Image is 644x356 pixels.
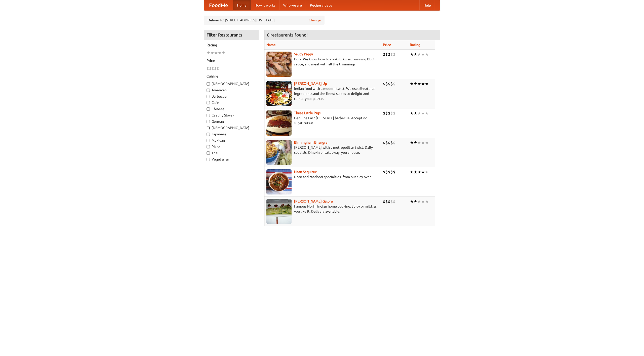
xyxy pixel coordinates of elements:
[306,0,336,10] a: Recipe videos
[385,110,388,116] li: $
[207,151,210,155] input: Thai
[294,82,327,86] a: [PERSON_NAME] Up
[207,95,210,98] input: Barbecue
[388,140,390,145] li: $
[410,110,414,116] li: ★
[390,140,393,145] li: $
[207,150,256,155] label: Thai
[414,140,417,145] li: ★
[393,81,395,87] li: $
[266,204,379,214] p: Famous North Indian home cooking. Spicy or mild, as you like it. Delivery available.
[393,52,395,57] li: $
[410,81,414,87] li: ★
[207,132,256,137] label: Japanese
[383,169,385,175] li: $
[266,140,292,165] img: bhangra.jpg
[209,66,212,71] li: $
[385,199,388,204] li: $
[207,82,210,86] input: [DEMOGRAPHIC_DATA]
[388,169,390,175] li: $
[207,100,256,105] label: Cafe
[417,52,421,57] li: ★
[393,199,395,204] li: $
[383,110,385,116] li: $
[294,111,320,115] a: Three Little Pigs
[383,199,385,204] li: $
[414,81,417,87] li: ★
[383,140,385,145] li: $
[207,125,256,130] label: [DEMOGRAPHIC_DATA]
[417,110,421,116] li: ★
[267,32,308,37] ng-pluralize: 6 restaurants found!
[207,138,256,143] label: Mexican
[388,52,390,57] li: $
[417,169,421,175] li: ★
[207,158,210,161] input: Vegetarian
[425,81,429,87] li: ★
[294,140,327,144] a: Birmingham Bhangra
[218,50,222,56] li: ★
[388,110,390,116] li: $
[222,50,225,56] li: ★
[417,140,421,145] li: ★
[294,170,316,174] b: Naan Sequitur
[214,50,218,56] li: ★
[207,139,210,142] input: Mexican
[207,106,256,111] label: Chinese
[417,199,421,204] li: ★
[385,81,388,87] li: $
[421,81,425,87] li: ★
[207,89,210,92] input: American
[217,66,219,71] li: $
[421,110,425,116] li: ★
[207,119,256,124] label: German
[266,145,379,155] p: [PERSON_NAME] with a metropolitan twist. Daily specials. Dine-in or takeaway, you choose.
[210,50,214,56] li: ★
[207,126,210,130] input: [DEMOGRAPHIC_DATA]
[212,66,214,71] li: $
[421,169,425,175] li: ★
[207,43,256,48] h5: Rating
[425,199,429,204] li: ★
[279,0,306,10] a: Who we are
[207,114,210,117] input: Czech / Slovak
[390,52,393,57] li: $
[207,145,210,148] input: Pizza
[393,110,395,116] li: $
[410,140,414,145] li: ★
[385,140,388,145] li: $
[414,199,417,204] li: ★
[414,169,417,175] li: ★
[266,81,292,106] img: curryup.jpg
[266,199,292,224] img: currygalore.jpg
[207,133,210,136] input: Japanese
[207,94,256,99] label: Barbecue
[385,52,388,57] li: $
[421,199,425,204] li: ★
[294,52,313,56] a: Saucy Piggy
[207,113,256,118] label: Czech / Slovak
[383,52,385,57] li: $
[388,199,390,204] li: $
[266,86,379,101] p: Indian food with a modern twist. We use all-natural ingredients and the finest spices to delight ...
[383,81,385,87] li: $
[421,52,425,57] li: ★
[266,110,292,136] img: littlepigs.jpg
[266,174,379,179] p: Naan and tandoori specialties, from our clay oven.
[204,30,259,40] h4: Filter Restaurants
[390,169,393,175] li: $
[266,57,379,67] p: Pork. We know how to cook it. Award-winning BBQ sauce, and meat with all the trimmings.
[390,199,393,204] li: $
[207,66,209,71] li: $
[410,199,414,204] li: ★
[309,18,321,23] a: Change
[294,199,333,203] a: [PERSON_NAME] Galore
[207,88,256,93] label: American
[207,74,256,79] h5: Cuisine
[266,115,379,126] p: Genuine East [US_STATE] barbecue. Accept no substitutes!
[421,140,425,145] li: ★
